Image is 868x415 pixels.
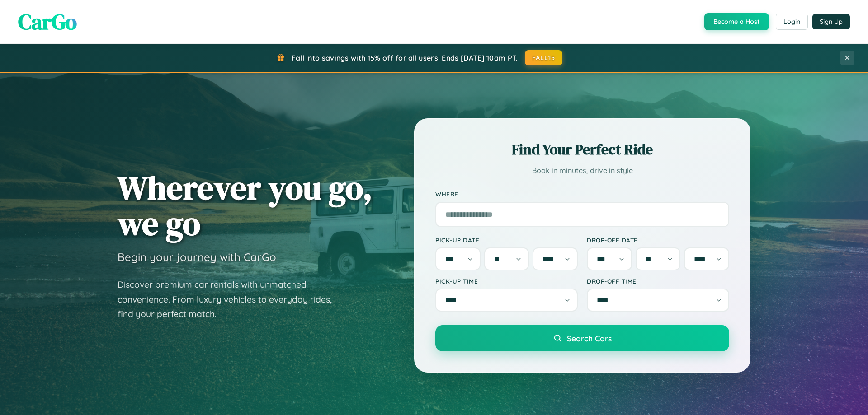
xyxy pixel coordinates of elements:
label: Drop-off Date [587,236,729,244]
button: Become a Host [704,13,769,30]
label: Where [435,191,729,198]
span: Fall into savings with 15% off for all users! Ends [DATE] 10am PT. [292,53,518,62]
span: Search Cars [567,333,612,343]
button: Sign Up [812,14,850,29]
p: Book in minutes, drive in style [435,164,729,177]
label: Pick-up Date [435,236,578,244]
p: Discover premium car rentals with unmatched convenience. From luxury vehicles to everyday rides, ... [118,277,344,322]
label: Drop-off Time [587,277,729,285]
button: Search Cars [435,325,729,351]
button: Login [776,14,808,30]
span: CarGo [18,7,77,37]
h2: Find Your Perfect Ride [435,140,729,159]
h3: Begin your journey with CarGo [118,250,276,264]
button: FALL15 [525,50,563,65]
label: Pick-up Time [435,277,578,285]
h1: Wherever you go, we go [118,170,373,241]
